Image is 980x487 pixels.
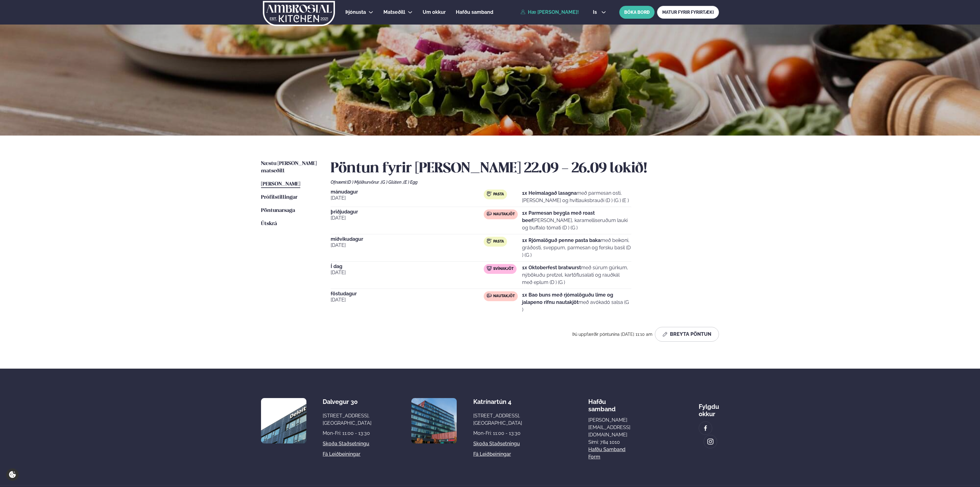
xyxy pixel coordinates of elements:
[261,194,298,201] a: Prófílstillingar
[522,265,581,270] strong: 1x Oktoberfest bratwurst
[522,292,613,305] strong: 1x Bao buns með rjómalöguðu lime og jalapeno rifnu nautakjöt
[323,440,369,447] a: Skoða staðsetningu
[493,192,504,197] span: Pasta
[411,398,457,443] img: image alt
[261,220,277,228] a: Útskrá
[493,239,504,244] span: Pasta
[522,291,631,313] p: með avókadó salsa (G )
[261,208,295,213] span: Pöntunarsaga
[522,210,595,223] strong: 1x Parmesan beygla með roast beef
[702,425,709,432] img: image alt
[383,9,405,16] a: Matseðill
[707,438,714,445] img: image alt
[383,9,405,15] span: Matseðill
[521,10,579,15] a: Hæ [PERSON_NAME]!
[588,446,632,461] a: Hafðu samband form
[323,412,371,427] div: [STREET_ADDRESS], [GEOGRAPHIC_DATA]
[493,294,515,299] span: Nautakjöt
[657,6,719,19] a: MATUR FYRIR FYRIRTÆKI
[331,291,484,296] span: föstudagur
[487,211,492,216] img: beef.svg
[323,451,360,458] a: Fá leiðbeiningar
[473,440,520,447] a: Skoða staðsetningu
[423,9,446,16] a: Um okkur
[261,221,277,226] span: Útskrá
[473,451,511,458] a: Fá leiðbeiningar
[522,190,631,204] p: með parmesan osti, [PERSON_NAME] og hvítlauksbrauði (D ) (G ) (E )
[347,180,381,185] span: (D ) Mjólkurvörur ,
[261,195,298,200] span: Prófílstillingar
[331,160,719,177] h2: Pöntun fyrir [PERSON_NAME] 22.09 - 26.09 lokið!
[261,398,306,443] img: image alt
[572,332,652,337] span: Þú uppfærðir pöntunina [DATE] 11:10 am
[487,293,492,298] img: beef.svg
[588,416,632,439] a: [PERSON_NAME][EMAIL_ADDRESS][DOMAIN_NAME]
[493,267,513,271] span: Svínakjöt
[699,422,712,435] a: image alt
[704,435,717,448] a: image alt
[323,430,371,437] div: Mon-Fri: 11:00 - 13:30
[522,237,601,243] strong: 1x Rjómalöguð penne pasta baka
[456,9,493,16] a: Hafðu samband
[6,468,19,481] a: Cookie settings
[493,212,515,217] span: Nautakjöt
[331,237,484,242] span: miðvikudagur
[522,264,631,286] p: með súrum gúrkum, nýbökuðu pretzel, kartöflusalati og rauðkál með eplum (D ) (G )
[593,10,599,15] span: is
[473,398,522,405] div: Katrínartún 4
[331,269,484,276] span: [DATE]
[262,1,336,26] img: logo
[331,209,484,214] span: þriðjudagur
[588,439,632,446] p: Sími: 784 1010
[423,9,446,15] span: Um okkur
[522,237,631,259] p: með beikoni, gráðosti, sveppum, parmesan og fersku basil (D ) (G )
[522,209,631,232] p: [PERSON_NAME], karamelliseruðum lauki og buffalo tómati (D ) (G )
[487,191,492,196] img: pasta.svg
[331,194,484,202] span: [DATE]
[323,398,371,405] div: Dalvegur 30
[261,182,300,187] span: [PERSON_NAME]
[522,190,577,196] strong: 1x Heimalagað lasagna
[487,239,492,243] img: pasta.svg
[456,9,493,15] span: Hafðu samband
[381,180,403,185] span: (G ) Glúten ,
[588,10,611,15] button: is
[588,393,616,413] span: Hafðu samband
[331,264,484,269] span: Í dag
[619,6,655,19] button: BÓKA BORÐ
[345,9,366,15] span: Þjónusta
[699,398,719,418] div: Fylgdu okkur
[261,160,318,175] a: Næstu [PERSON_NAME] matseðill
[473,412,522,427] div: [STREET_ADDRESS], [GEOGRAPHIC_DATA]
[473,430,522,437] div: Mon-Fri: 11:00 - 13:30
[403,180,417,185] span: (E ) Egg
[331,242,484,249] span: [DATE]
[261,181,300,188] a: [PERSON_NAME]
[331,190,484,194] span: mánudagur
[261,161,317,174] span: Næstu [PERSON_NAME] matseðill
[655,327,719,342] button: Breyta Pöntun
[345,9,366,16] a: Þjónusta
[331,296,484,304] span: [DATE]
[261,207,295,214] a: Pöntunarsaga
[487,266,492,271] img: pork.svg
[331,214,484,222] span: [DATE]
[331,180,719,185] div: Ofnæmi:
